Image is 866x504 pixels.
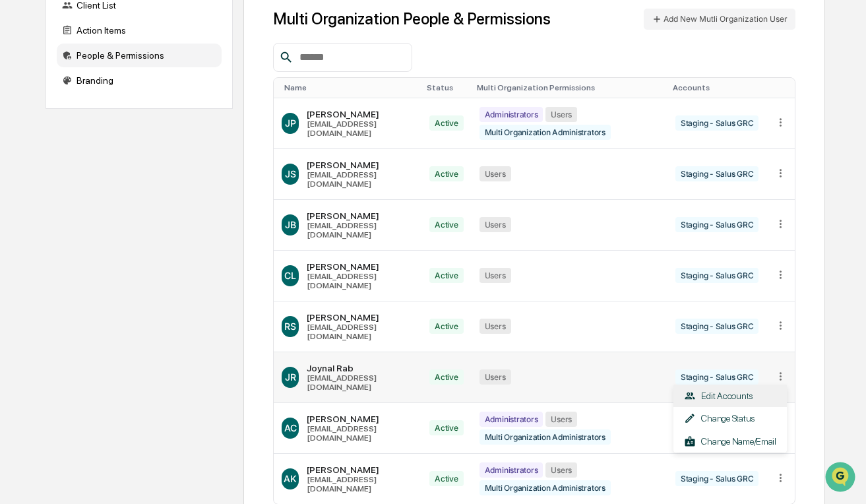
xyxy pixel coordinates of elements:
div: Toggle SortBy [427,83,466,92]
div: Action Items [57,18,222,42]
div: Toggle SortBy [284,83,416,92]
div: Users [479,369,511,385]
div: Staging - Salus GRC [675,268,758,283]
a: 🔎Data Lookup [8,186,88,210]
div: Active [429,166,464,181]
div: 🗄️ [96,168,106,178]
div: Users [545,462,577,478]
div: [EMAIL_ADDRESS][DOMAIN_NAME] [307,119,414,138]
div: [EMAIL_ADDRESS][DOMAIN_NAME] [307,424,414,443]
div: Toggle SortBy [777,83,789,92]
div: [EMAIL_ADDRESS][DOMAIN_NAME] [307,221,414,239]
span: Data Lookup [26,191,83,205]
div: [PERSON_NAME] [307,464,414,475]
div: Administrators [479,462,543,478]
span: CL [284,270,296,281]
div: Users [479,319,511,334]
div: [EMAIL_ADDRESS][DOMAIN_NAME] [307,170,414,189]
div: [PERSON_NAME] [307,210,414,221]
button: Start new chat [224,105,240,121]
div: Administrators [479,412,543,427]
div: Users [479,217,511,232]
h1: Multi Organization People & Permissions [273,9,551,28]
div: Active [429,115,464,131]
span: RS [284,321,296,332]
div: Staging - Salus GRC [675,369,758,385]
div: Start new chat [45,101,216,114]
div: Branding [57,69,222,92]
span: Preclearance [26,166,85,179]
iframe: Open customer support [824,460,859,496]
a: 🗄️Attestations [90,161,169,185]
div: 🖐️ [13,168,24,178]
div: Active [429,319,464,334]
div: Staging - Salus GRC [675,319,758,334]
div: [PERSON_NAME] [307,160,414,170]
div: Toggle SortBy [673,83,761,92]
span: JS [285,168,296,179]
div: Staging - Salus GRC [675,471,758,486]
div: People & Permissions [57,44,222,67]
div: [PERSON_NAME] [307,261,414,272]
span: JB [285,219,296,230]
div: Users [479,268,511,283]
div: [PERSON_NAME] [307,414,414,424]
div: [EMAIL_ADDRESS][DOMAIN_NAME] [307,373,414,392]
div: Users [545,412,577,427]
div: [EMAIL_ADDRESS][DOMAIN_NAME] [307,323,414,341]
div: Toggle SortBy [477,83,662,92]
div: Active [429,369,464,385]
span: JP [285,117,296,129]
div: Edit Accounts [684,390,776,402]
span: Pylon [131,224,160,234]
div: Users [545,107,577,122]
div: Users [479,166,511,181]
div: [EMAIL_ADDRESS][DOMAIN_NAME] [307,475,414,493]
div: Multi Organization Administrators [479,429,611,445]
span: AC [284,422,297,433]
img: 1746055101610-c473b297-6a78-478c-a979-82029cc54cd1 [13,101,37,125]
button: Add New Mutli Organization User [644,9,795,30]
div: Active [429,420,464,435]
div: Joynal Rab [307,363,414,373]
div: [PERSON_NAME] [307,312,414,323]
div: Change Name/Email [684,435,776,448]
div: [PERSON_NAME] [307,109,414,119]
span: JR [285,371,296,383]
div: Active [429,268,464,283]
div: 🔎 [13,193,24,203]
div: Active [429,471,464,486]
div: We're available if you need us! [45,114,167,125]
p: How can we help? [13,28,240,49]
span: Attestations [109,166,164,179]
div: Active [429,217,464,232]
div: [EMAIL_ADDRESS][DOMAIN_NAME] [307,272,414,290]
a: 🖐️Preclearance [8,161,90,185]
span: AK [284,473,297,484]
div: Staging - Salus GRC [675,217,758,232]
div: Staging - Salus GRC [675,166,758,181]
a: Powered byPylon [93,223,160,234]
div: Staging - Salus GRC [675,115,758,131]
div: Multi Organization Administrators [479,125,611,140]
div: Multi Organization Administrators [479,480,611,495]
div: Administrators [479,107,543,122]
div: Change Status [684,412,776,425]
